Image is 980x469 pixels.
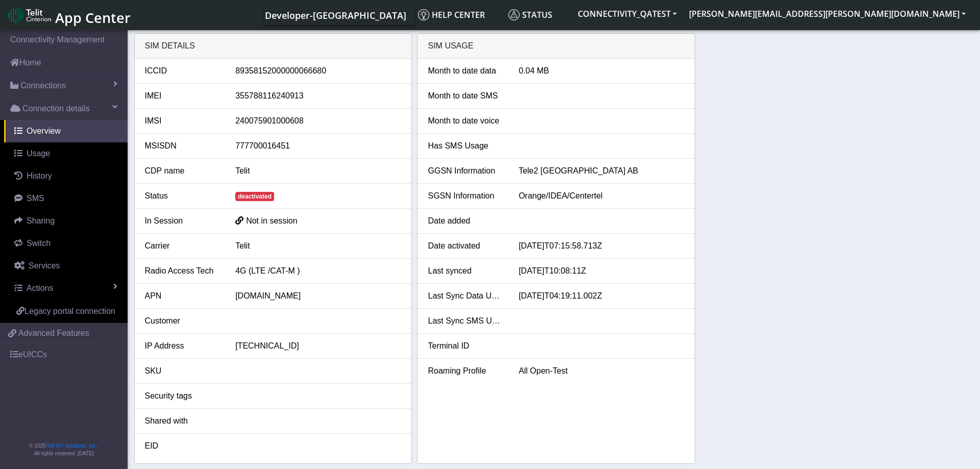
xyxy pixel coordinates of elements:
span: Legacy portal connection [24,307,115,315]
a: Status [504,5,572,25]
div: Date added [420,215,511,227]
div: [DATE]T07:15:58.713Z [511,240,692,252]
a: History [4,165,128,187]
div: In Session [137,215,228,227]
span: Switch [27,239,51,248]
div: IP Address [137,340,228,352]
div: 0.04 MB [511,65,692,77]
a: Sharing [4,210,128,232]
span: SMS [27,194,44,203]
span: Not in session [246,216,298,225]
div: SGSN Information [420,190,511,202]
span: App Center [55,8,131,27]
div: Security tags [137,390,228,402]
div: Roaming Profile [420,365,511,377]
a: App Center [8,4,129,26]
div: Carrier [137,240,228,252]
a: Help center [414,5,504,25]
div: 240075901000608 [228,115,409,127]
div: Date activated [420,240,511,252]
img: status.svg [508,9,520,20]
a: Usage [4,142,128,165]
div: SKU [137,365,228,377]
div: All Open-Test [511,365,692,377]
div: EID [137,440,228,452]
span: Status [508,9,552,20]
div: [DATE]T10:08:11Z [511,265,692,277]
span: Connections [20,80,66,92]
a: Your current platform instance [264,5,406,25]
div: Last synced [420,265,511,277]
div: Telit [228,240,409,252]
img: knowledge.svg [418,9,429,20]
div: Month to date voice [420,115,511,127]
button: CONNECTIVITY_QATEST [572,5,683,23]
a: SMS [4,187,128,210]
div: GGSN Information [420,165,511,177]
div: Terminal ID [420,340,511,352]
span: Overview [27,127,61,135]
div: IMSI [137,115,228,127]
div: ICCID [137,65,228,77]
div: SIM Usage [418,34,695,59]
div: Orange/IDEA/Centertel [511,190,692,202]
div: Customer [137,315,228,327]
span: Services [29,261,60,270]
div: 355788116240913 [228,90,409,102]
span: Usage [27,149,50,158]
a: Switch [4,232,128,255]
div: Month to date SMS [420,90,511,102]
div: [DATE]T04:19:11.002Z [511,290,692,302]
a: Actions [4,277,128,300]
div: 4G (LTE /CAT-M ) [228,265,409,277]
div: Tele2 [GEOGRAPHIC_DATA] AB [511,165,692,177]
div: 89358152000000066680 [228,65,409,77]
div: Last Sync Data Usage [420,290,511,302]
div: MSISDN [137,140,228,152]
div: Shared with [137,415,228,427]
span: Advanced Features [18,327,89,339]
span: History [27,171,52,180]
div: Telit [228,165,409,177]
div: Radio Access Tech [137,265,228,277]
a: Services [4,255,128,277]
span: Actions [27,284,53,292]
a: Telit IoT Solutions, Inc. [46,443,97,449]
span: Sharing [27,216,55,225]
span: Developer-[GEOGRAPHIC_DATA] [265,9,406,21]
button: [PERSON_NAME][EMAIL_ADDRESS][PERSON_NAME][DOMAIN_NAME] [683,5,972,23]
div: 777700016451 [228,140,409,152]
img: logo-telit-cinterion-gw-new.png [8,7,51,23]
div: Last Sync SMS Usage [420,315,511,327]
div: APN [137,290,228,302]
div: Has SMS Usage [420,140,511,152]
div: Status [137,190,228,202]
div: SIM details [135,34,412,59]
div: CDP name [137,165,228,177]
span: Connection details [22,103,90,115]
div: Month to date data [420,65,511,77]
div: IMEI [137,90,228,102]
a: Overview [4,120,128,142]
span: deactivated [235,192,274,201]
div: [DOMAIN_NAME] [228,290,409,302]
div: [TECHNICAL_ID] [228,340,409,352]
span: Help center [418,9,485,20]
